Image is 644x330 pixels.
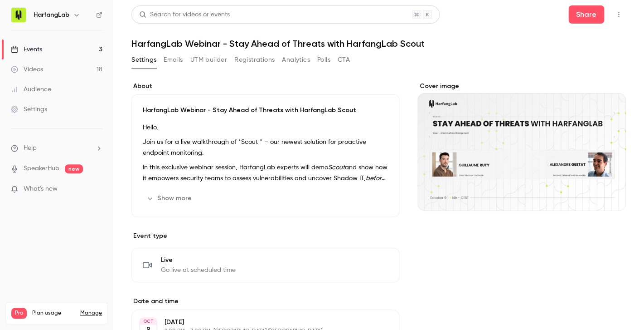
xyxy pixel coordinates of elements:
[165,318,351,327] p: [DATE]
[143,106,388,115] p: HarfangLab Webinar - Stay Ahead of Threats with HarfangLab Scout
[92,185,102,193] iframe: Noticeable Trigger
[143,191,197,206] button: Show more
[11,65,43,74] div: Videos
[568,5,604,24] button: Share
[282,53,310,67] button: Analytics
[32,310,75,317] span: Plan usage
[190,53,227,67] button: UTM builder
[11,8,26,22] img: HarfangLab
[131,297,399,306] label: Date and time
[161,266,236,275] span: Go live at scheduled time
[11,45,42,54] div: Events
[24,184,58,194] span: What's new
[11,105,47,114] div: Settings
[417,82,626,91] label: Cover image
[234,53,275,67] button: Registrations
[338,53,350,67] button: CTA
[34,10,69,20] h6: HarfangLab
[11,308,27,319] span: Pro
[65,164,83,173] span: new
[11,85,51,94] div: Audience
[417,82,626,211] section: Cover image
[139,10,230,20] div: Search for videos or events
[131,82,399,91] label: About
[140,318,156,325] div: OCT
[143,162,388,184] p: In this exclusive webinar session, HarfangLab experts will demo and show how it empowers security...
[164,53,183,67] button: Emails
[328,164,345,171] em: Scout
[131,38,626,49] h1: HarfangLab Webinar - Stay Ahead of Threats with HarfangLab Scout
[80,310,102,317] a: Manage
[24,143,37,153] span: Help
[131,231,399,241] p: Event type
[11,143,102,153] li: help-dropdown-opener
[131,53,156,67] button: Settings
[143,137,388,158] p: Join us for a live walkthrough of *Scout * – our newest solution for proactive endpoint monitoring.
[143,122,388,133] p: Hello,
[161,256,236,265] span: Live
[24,164,59,173] a: SpeakerHub
[317,53,330,67] button: Polls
